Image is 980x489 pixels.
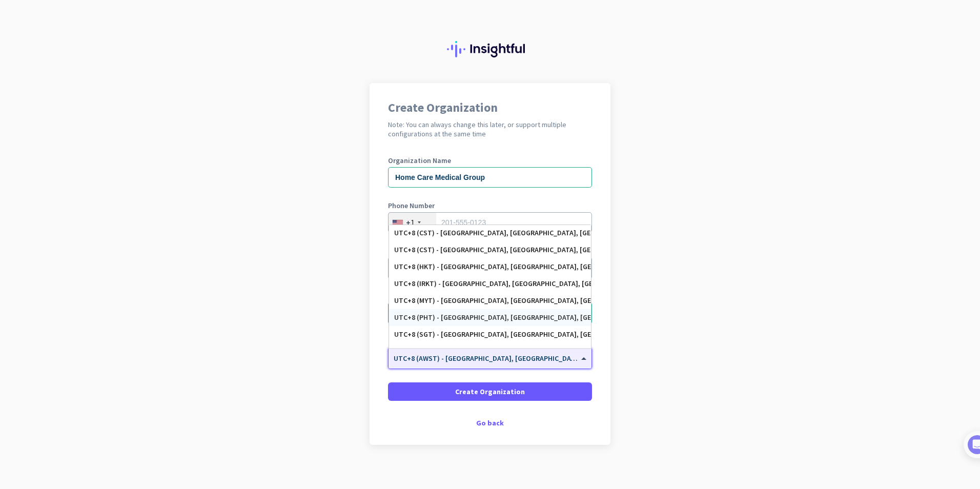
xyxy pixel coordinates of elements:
div: UTC+8 (MYT) - [GEOGRAPHIC_DATA], [GEOGRAPHIC_DATA], [GEOGRAPHIC_DATA], [GEOGRAPHIC_DATA] [394,296,586,305]
div: UTC+8 (CST) - [GEOGRAPHIC_DATA], [GEOGRAPHIC_DATA], [GEOGRAPHIC_DATA], [PERSON_NAME] [394,229,586,237]
label: Organization Time Zone [388,337,592,344]
div: Options List [389,225,591,348]
label: Phone Number [388,202,592,209]
label: Organization Size (Optional) [388,292,592,299]
img: Insightful [447,41,533,57]
div: UTC+8 (TWT) - [GEOGRAPHIC_DATA], [GEOGRAPHIC_DATA], [GEOGRAPHIC_DATA], [GEOGRAPHIC_DATA] [394,347,586,356]
div: UTC+8 (CST) - [GEOGRAPHIC_DATA], [GEOGRAPHIC_DATA], [GEOGRAPHIC_DATA], [GEOGRAPHIC_DATA] [394,246,586,254]
button: Create Organization [388,382,592,401]
div: UTC+8 (HKT) - [GEOGRAPHIC_DATA], [GEOGRAPHIC_DATA], [GEOGRAPHIC_DATA], [GEOGRAPHIC_DATA] [394,262,586,271]
div: UTC+8 (IRKT) - [GEOGRAPHIC_DATA], [GEOGRAPHIC_DATA], [GEOGRAPHIC_DATA], [GEOGRAPHIC_DATA] [394,279,586,288]
label: Organization Name [388,157,592,164]
h1: Create Organization [388,101,592,114]
div: Go back [388,419,592,426]
div: UTC+8 (PHT) - [GEOGRAPHIC_DATA], [GEOGRAPHIC_DATA], [GEOGRAPHIC_DATA], [GEOGRAPHIC_DATA] [394,313,586,322]
input: What is the name of your organization? [388,167,592,188]
input: 201-555-0123 [388,212,592,233]
div: +1 [406,217,415,228]
div: UTC+8 (SGT) - [GEOGRAPHIC_DATA], [GEOGRAPHIC_DATA], [GEOGRAPHIC_DATA] [394,330,586,339]
label: Organization language [388,247,463,254]
h2: Note: You can always change this later, or support multiple configurations at the same time [388,120,592,138]
span: Create Organization [455,386,525,397]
